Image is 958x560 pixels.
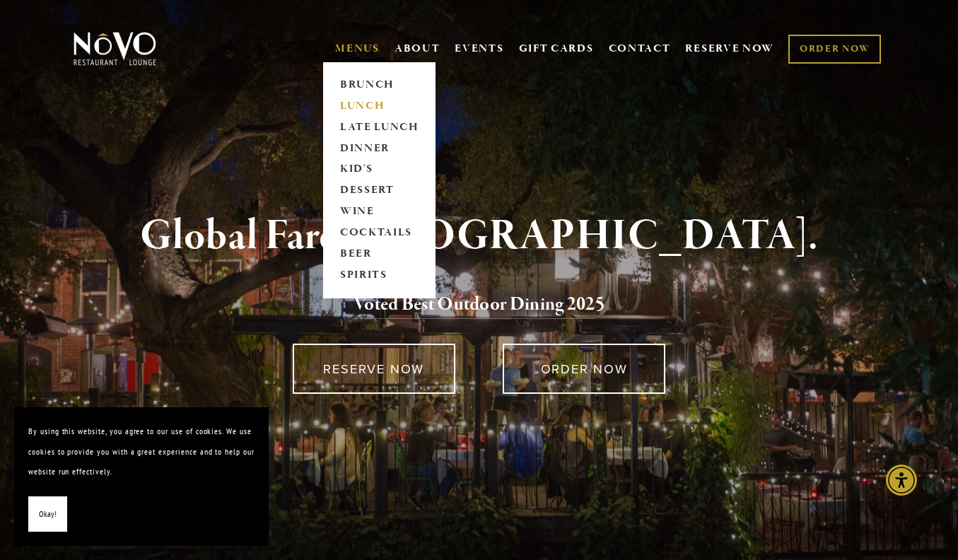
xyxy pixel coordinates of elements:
a: BEER [335,244,423,265]
div: Accessibility Menu [886,465,917,496]
a: SPIRITS [335,265,423,286]
img: Novo Restaurant &amp; Lounge [71,31,159,66]
section: Cookie banner [14,407,269,546]
a: RESERVE NOW [685,35,774,62]
h2: 5 [95,290,863,320]
a: BRUNCH [335,74,423,95]
a: Voted Best Outdoor Dining 202 [354,292,595,319]
a: ORDER NOW [503,344,665,394]
a: LATE LUNCH [335,117,423,138]
a: WINE [335,202,423,223]
a: DINNER [335,138,423,159]
a: RESERVE NOW [293,344,455,394]
a: LUNCH [335,95,423,117]
a: COCKTAILS [335,223,423,244]
a: ABOUT [395,42,440,56]
button: Okay! [28,496,67,532]
span: Okay! [39,504,57,525]
a: ORDER NOW [788,35,881,64]
a: GIFT CARDS [519,35,594,62]
strong: Global Fare. [GEOGRAPHIC_DATA]. [140,209,818,263]
a: KID'S [335,159,423,180]
a: MENUS [335,42,380,56]
a: DESSERT [335,180,423,202]
a: EVENTS [455,42,503,56]
p: By using this website, you agree to our use of cookies. We use cookies to provide you with a grea... [28,421,255,482]
a: CONTACT [609,35,671,62]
